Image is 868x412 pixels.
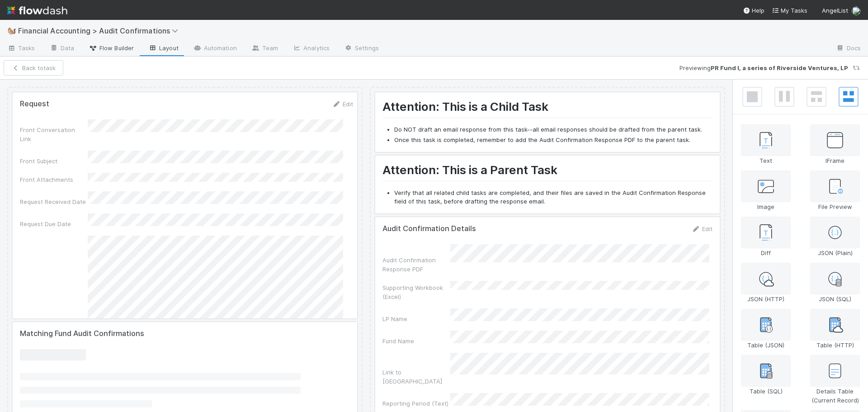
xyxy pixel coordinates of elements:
a: Layout [141,42,186,56]
span: Table (HTTP) [816,341,854,349]
div: Image [741,170,791,211]
span: Details Table (Current Record) [811,388,859,404]
span: Flow Builder [89,43,134,52]
img: iframe-783ff0ba92770eedf632.svg [827,132,843,148]
div: JSON (Plain) [810,217,860,257]
img: logo-inverted-e16ddd16eac7371096b0.svg [7,3,67,18]
div: Table (SQL) [741,355,791,396]
img: table-json-ed196ba69348243cfc4d.svg [758,317,774,333]
span: Diff [761,249,771,256]
span: IFrame [826,157,844,164]
span: My Tasks [772,7,807,14]
span: JSON (Plain) [818,249,853,256]
a: Data [42,42,81,56]
div: Details Table (Current Record) [810,355,860,405]
a: Team [244,42,285,56]
img: file-52b74a7d50791aff9e3c.svg [827,178,843,194]
a: Analytics [285,42,337,56]
span: JSON (SQL) [819,295,851,303]
img: text-12eb2a97e16b6db72ee4.svg [759,224,773,241]
span: JSON (HTTP) [747,295,784,303]
a: Flow Builder [81,42,141,56]
div: IFrame [810,124,860,165]
div: JSON (HTTP) [741,263,791,303]
span: Table (SQL) [750,388,783,395]
img: json-database-dd704f42a3800ed86e10.svg [827,270,843,287]
img: json-http-3f862c92dc7d53da4fe7.svg [758,270,774,287]
div: Help [743,6,764,15]
strong: PR Fund I, a series of Riverside Ventures, LP [711,64,848,71]
div: JSON (SQL) [810,263,860,303]
img: text-12eb2a97e16b6db72ee4.svg [759,132,773,148]
div: Table (HTTP) [810,309,860,350]
span: 🐿️ [7,27,16,34]
span: AngelList [822,7,848,14]
div: File Preview [810,170,860,211]
a: My Tasks [772,6,807,15]
a: Automation [186,42,244,56]
img: table-http-eca17b83004753ebbd35.svg [827,317,843,333]
span: Financial Accounting > Audit Confirmations [18,26,183,35]
button: Back totask [4,60,63,76]
div: Text [741,124,791,165]
span: Text [759,157,772,164]
span: Image [757,203,774,210]
span: Tasks [7,43,35,52]
div: Previewing [63,63,861,72]
a: Settings [337,42,386,56]
span: Table (JSON) [747,341,784,349]
img: avatar_030f5503-c087-43c2-95d1-dd8963b2926c.png [852,6,861,15]
img: details-table-current-record-55280a5066b38fce5b45.svg [827,363,843,379]
span: File Preview [818,203,852,210]
div: Table (JSON) [741,309,791,350]
a: Docs [829,42,868,56]
div: Diff [741,217,791,257]
img: table-database-e164a197eaf7b4a31bbe.svg [758,363,774,379]
img: image-8027383e3d7946df39cc.svg [758,178,774,194]
img: json-8f2db3279ff3972eb230.svg [827,224,843,241]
